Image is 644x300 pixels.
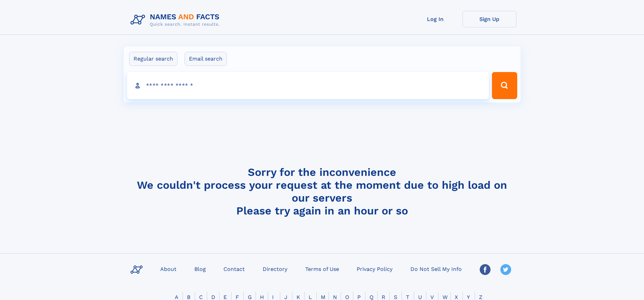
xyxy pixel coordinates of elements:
a: Privacy Policy [354,264,395,274]
img: Logo Names and Facts [128,11,225,29]
button: Search Button [492,72,517,99]
img: Facebook [480,264,491,275]
a: Directory [260,264,290,274]
a: Terms of Use [303,264,342,274]
a: Sign Up [462,11,517,27]
img: Twitter [500,264,511,275]
a: Do Not Sell My Info [408,264,464,274]
h4: Sorry for the inconvenience We couldn't process your request at the moment due to high load on ou... [128,166,517,217]
label: Email search [185,52,227,66]
input: search input [127,72,489,99]
label: Regular search [129,52,177,66]
a: About [158,264,179,274]
a: Blog [192,264,209,274]
a: Log In [408,11,462,27]
a: Contact [221,264,247,274]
